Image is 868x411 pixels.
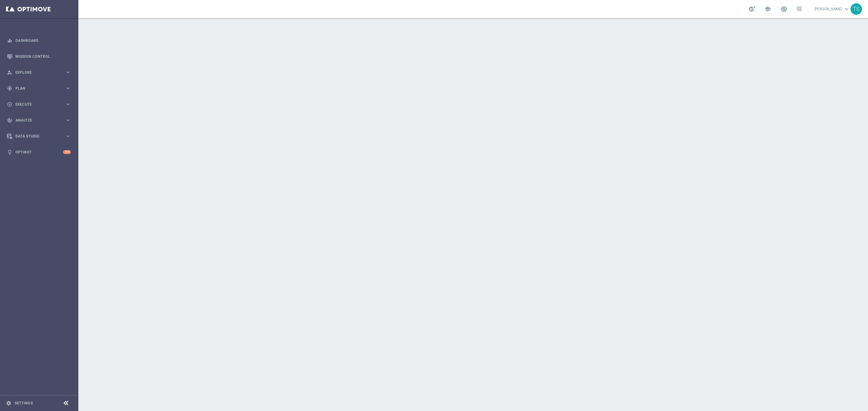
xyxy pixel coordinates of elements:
[7,150,71,155] button: lightbulb Optibot +10
[7,102,12,107] i: play_circle_outline
[65,117,71,123] i: keyboard_arrow_right
[7,134,65,139] div: Data Studio
[7,70,12,75] i: person_search
[7,70,71,75] button: person_search Explore keyboard_arrow_right
[7,134,71,139] button: Data Studio keyboard_arrow_right
[7,32,71,48] div: Dashboard
[14,401,33,405] a: Settings
[15,134,65,138] span: Data Studio
[764,6,771,12] span: school
[7,102,71,107] button: play_circle_outline Execute keyboard_arrow_right
[63,150,71,154] div: +10
[7,144,71,160] div: Optibot
[15,71,65,74] span: Explore
[6,400,11,406] i: settings
[65,70,71,75] i: keyboard_arrow_right
[7,150,12,155] i: lightbulb
[7,118,12,123] i: track_changes
[7,70,65,75] div: Explore
[65,133,71,139] i: keyboard_arrow_right
[7,118,65,123] div: Analyze
[15,87,65,90] span: Plan
[7,38,12,43] i: equalizer
[7,86,12,91] i: gps_fixed
[7,86,71,91] button: gps_fixed Plan keyboard_arrow_right
[15,144,63,160] a: Optibot
[15,103,65,106] span: Execute
[7,118,71,123] button: track_changes Analyze keyboard_arrow_right
[843,6,850,12] span: keyboard_arrow_down
[7,54,71,59] button: Mission Control
[7,102,65,107] div: Execute
[7,38,71,43] button: equalizer Dashboard
[65,101,71,107] i: keyboard_arrow_right
[7,48,71,64] div: Mission Control
[15,32,71,48] a: Dashboard
[65,85,71,91] i: keyboard_arrow_right
[851,3,862,15] div: TS
[7,86,65,91] div: Plan
[15,119,65,122] span: Analyze
[814,5,851,14] a: [PERSON_NAME]keyboard_arrow_down
[15,48,71,64] a: Mission Control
